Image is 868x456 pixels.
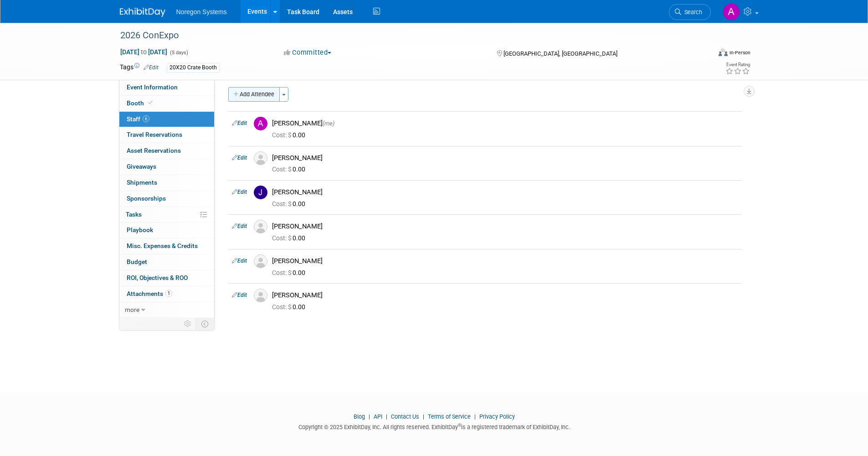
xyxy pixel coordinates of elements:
span: Misc. Expenses & Credits [127,242,198,249]
div: [PERSON_NAME] [272,154,738,162]
span: Event Information [127,83,178,91]
a: Contact Us [391,413,419,420]
span: Staff [127,115,149,123]
img: ExhibitDay [120,8,165,17]
div: Event Format [657,47,751,61]
a: Edit [144,64,159,71]
sup: ® [458,423,461,428]
a: Edit [232,189,247,195]
span: 0.00 [272,269,309,276]
span: | [384,413,390,420]
a: ROI, Objectives & ROO [119,270,214,286]
img: A.jpg [254,117,267,130]
img: Associate-Profile-5.png [254,254,267,268]
a: API [374,413,382,420]
a: Edit [232,292,247,298]
span: 0.00 [272,200,309,207]
a: Booth [119,96,214,111]
span: Cost: $ [272,234,293,242]
img: Associate-Profile-5.png [254,151,267,165]
a: Edit [232,120,247,126]
img: Associate-Profile-5.png [254,289,267,302]
a: Travel Reservations [119,127,214,143]
a: Edit [232,258,247,264]
a: Shipments [119,175,214,191]
a: Giveaways [119,159,214,175]
span: Cost: $ [272,303,293,311]
a: Search [669,4,711,20]
span: Shipments [127,179,157,186]
a: Sponsorships [119,191,214,207]
a: Edit [232,223,247,229]
span: Asset Reservations [127,147,181,154]
span: Playbook [127,226,153,233]
span: (me) [323,120,334,127]
span: Tasks [126,211,142,218]
span: Cost: $ [272,200,293,207]
div: [PERSON_NAME] [272,188,738,197]
span: [DATE] [DATE] [120,48,168,56]
div: Event Rating [725,62,750,67]
div: [PERSON_NAME] [272,222,738,231]
td: Personalize Event Tab Strip [180,318,196,330]
a: more [119,302,214,318]
td: Tags [120,62,159,73]
span: 0.00 [272,131,309,139]
img: Associate-Profile-5.png [254,220,267,233]
a: Misc. Expenses & Credits [119,238,214,254]
span: 0.00 [272,303,309,311]
span: ROI, Objectives & ROO [127,274,188,281]
div: In-Person [729,49,750,56]
span: Cost: $ [272,269,293,276]
td: Toggle Event Tabs [195,318,214,330]
span: | [421,413,426,420]
div: [PERSON_NAME] [272,291,738,300]
span: Attachments [127,290,172,297]
a: Asset Reservations [119,143,214,159]
a: Blog [354,413,365,420]
a: Budget [119,254,214,270]
span: | [366,413,372,420]
span: 0.00 [272,234,309,242]
span: Noregon Systems [176,8,227,16]
span: to [139,48,148,56]
i: Booth reservation complete [148,100,153,105]
a: Privacy Policy [479,413,515,420]
span: | [472,413,478,420]
div: [PERSON_NAME] [272,257,738,265]
span: Travel Reservations [127,131,182,138]
button: Add Attendee [228,87,280,102]
span: [GEOGRAPHIC_DATA], [GEOGRAPHIC_DATA] [503,50,617,57]
a: Tasks [119,207,214,223]
a: Event Information [119,80,214,95]
span: Giveaways [127,163,156,170]
div: 2026 ConExpo [117,27,697,44]
img: J.jpg [254,186,267,199]
button: Committed [281,48,335,57]
span: Cost: $ [272,166,293,173]
span: 6 [143,115,149,122]
img: Format-Inperson.png [719,49,728,56]
span: Cost: $ [272,131,293,139]
span: Sponsorships [127,195,166,202]
img: Ali Connell [723,3,740,21]
span: (5 days) [169,50,188,56]
span: Budget [127,258,147,265]
a: Attachments1 [119,286,214,302]
span: 0.00 [272,166,309,173]
a: Edit [232,155,247,161]
a: Playbook [119,223,214,238]
span: 1 [165,290,172,297]
span: Search [681,9,702,16]
div: 20X20 Crate Booth [167,63,220,73]
a: Staff6 [119,112,214,127]
div: [PERSON_NAME] [272,119,738,128]
a: Terms of Service [428,413,471,420]
span: more [125,306,139,313]
span: Booth [127,99,154,107]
